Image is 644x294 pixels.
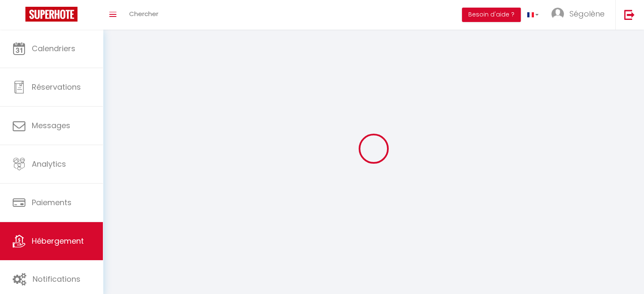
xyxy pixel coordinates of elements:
img: Super Booking [25,7,77,22]
span: Calendriers [32,43,75,54]
img: ... [551,8,564,20]
span: Notifications [33,274,80,284]
span: Chercher [129,9,158,18]
img: logout [624,9,635,20]
span: Réservations [32,82,81,92]
button: Besoin d'aide ? [462,8,521,22]
span: Analytics [32,159,66,169]
span: Hébergement [32,236,84,246]
span: Ségolène [569,8,605,19]
span: Paiements [32,197,72,208]
button: Ouvrir le widget de chat LiveChat [7,3,32,29]
span: Messages [32,120,70,131]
